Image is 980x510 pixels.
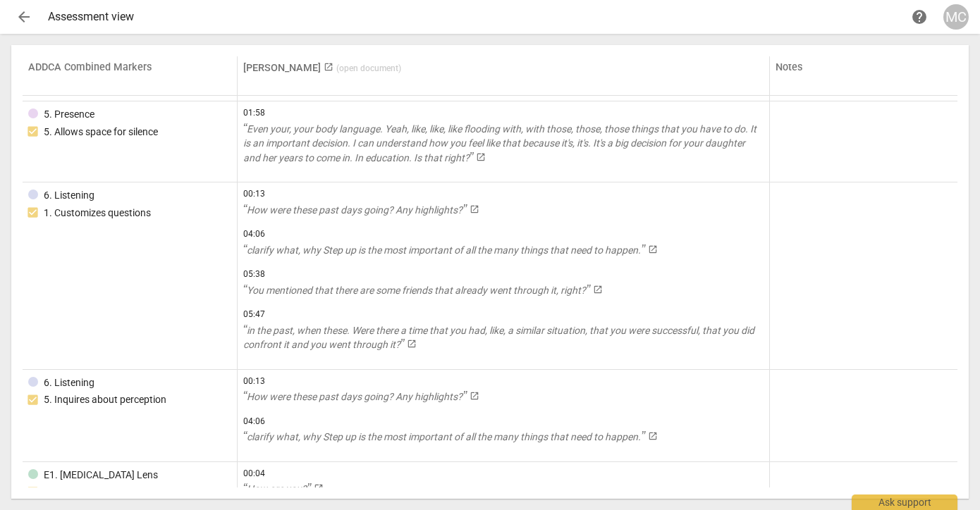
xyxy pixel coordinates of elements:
[907,4,932,30] a: Help
[243,390,764,404] a: How were these past days going? Any highlights?
[48,11,907,23] div: Assessment view
[243,391,467,402] span: How were these past days going? Any highlights?
[470,391,479,401] span: launch
[243,468,764,480] span: 00:04
[44,392,166,407] div: 5. Inquires about perception
[243,325,755,351] span: in the past, when these. Were there a time that you had, like, a similar situation, that you were...
[407,339,417,349] span: launch
[243,283,764,298] a: You mentioned that there are some friends that already went through it, right?
[243,430,764,444] a: clarify what, why Step up is the most important of all the many things that need to happen.
[852,495,957,510] div: Ask support
[243,188,764,200] span: 00:13
[243,483,312,495] span: How are you?
[44,188,94,203] div: 6. Listening
[243,309,764,321] span: 05:47
[336,63,401,73] span: ( open document )
[243,244,646,256] span: clarify what, why Step up is the most important of all the many things that need to happen.
[243,123,757,163] span: Even your, your body language. Yeah, like, like, like flooding with, with those, those, those thi...
[44,125,158,139] div: 5. Allows space for silence
[243,375,764,387] span: 00:13
[648,431,658,441] span: launch
[324,62,333,72] span: launch
[16,8,32,25] span: arrow_back
[243,107,764,119] span: 01:58
[44,468,158,483] div: E1. [MEDICAL_DATA] Lens
[770,56,957,96] th: Notes
[314,483,324,493] span: launch
[648,244,658,254] span: launch
[44,107,94,122] div: 5. Presence
[243,268,764,280] span: 05:38
[243,203,764,218] a: How were these past days going? Any highlights?
[243,482,764,497] a: How are you?
[243,62,401,74] a: [PERSON_NAME] (open document)
[243,431,646,442] span: clarify what, why Step up is the most important of all the many things that need to happen.
[911,8,928,25] span: help
[44,206,151,220] div: 1. Customizes questions
[593,285,603,294] span: launch
[44,375,94,390] div: 6. Listening
[476,152,486,162] span: launch
[470,204,479,214] span: launch
[243,122,764,166] a: Even your, your body language. Yeah, like, like, like flooding with, with those, those, those thi...
[243,323,764,352] a: in the past, when these. Were there a time that you had, like, a similar situation, that you were...
[23,56,238,96] th: ADDCA Combined Markers
[943,4,969,30] button: MC
[243,285,591,296] span: You mentioned that there are some friends that already went through it, right?
[243,204,467,216] span: How were these past days going? Any highlights?
[243,228,764,240] span: 04:06
[243,243,764,258] a: clarify what, why Step up is the most important of all the many things that need to happen.
[243,416,764,428] span: 04:06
